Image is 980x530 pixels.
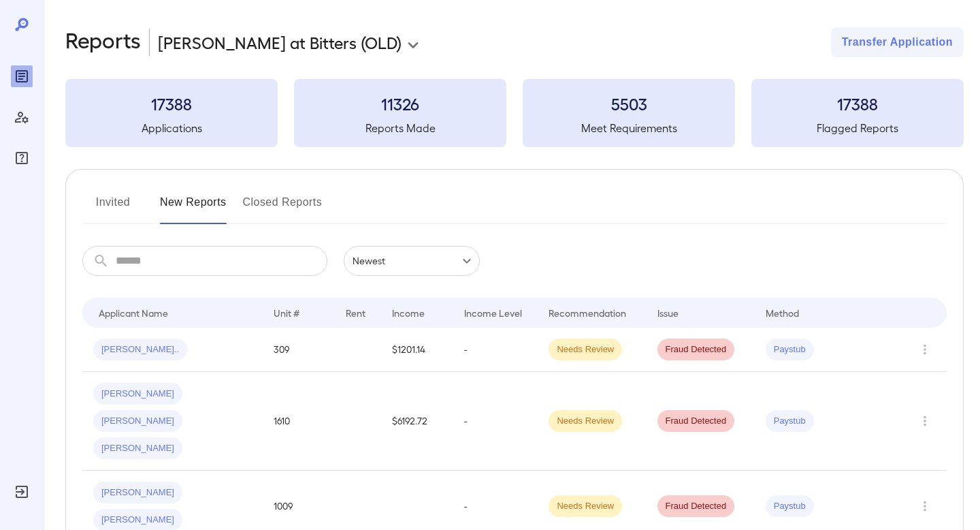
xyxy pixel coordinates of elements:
td: $1201.14 [381,328,453,372]
td: 309 [263,328,335,372]
span: Needs Review [549,343,622,356]
span: Fraud Detected [657,415,735,428]
div: Newest [344,246,480,276]
span: [PERSON_NAME] [93,442,182,455]
td: $6192.72 [381,372,453,471]
span: [PERSON_NAME].. [93,343,187,356]
div: Manage Users [11,106,33,128]
span: Fraud Detected [657,343,735,356]
div: Income Level [464,305,522,321]
h2: Reports [65,27,141,57]
h5: Flagged Reports [751,120,964,136]
div: Applicant Name [99,305,168,321]
span: [PERSON_NAME] [93,486,182,499]
td: - [453,328,538,372]
span: Needs Review [549,500,622,513]
button: Invited [82,191,144,224]
div: Issue [657,305,679,321]
span: Paystub [766,415,814,428]
h3: 11326 [294,93,506,114]
div: FAQ [11,147,33,169]
button: Row Actions [914,339,936,360]
h3: 5503 [523,93,735,114]
td: 1610 [263,372,335,471]
span: [PERSON_NAME] [93,415,182,428]
button: Transfer Application [831,27,964,57]
p: [PERSON_NAME] at Bitters (OLD) [158,31,402,53]
div: Unit # [274,305,299,321]
div: Reports [11,65,33,87]
td: - [453,372,538,471]
span: [PERSON_NAME] [93,388,182,401]
h5: Meet Requirements [523,120,735,136]
div: Method [766,305,799,321]
h5: Reports Made [294,120,506,136]
div: Income [392,305,425,321]
span: Fraud Detected [657,500,735,513]
summary: 17388Applications11326Reports Made5503Meet Requirements17388Flagged Reports [65,79,964,147]
h3: 17388 [65,93,278,114]
span: Paystub [766,343,814,356]
span: [PERSON_NAME] [93,514,182,527]
button: Closed Reports [243,191,323,224]
h5: Applications [65,120,278,136]
div: Recommendation [549,305,626,321]
span: Needs Review [549,415,622,428]
button: New Reports [160,191,227,224]
div: Log Out [11,481,33,503]
h3: 17388 [751,93,964,114]
button: Row Actions [914,410,936,432]
div: Rent [346,305,367,321]
button: Row Actions [914,495,936,517]
span: Paystub [766,500,814,513]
